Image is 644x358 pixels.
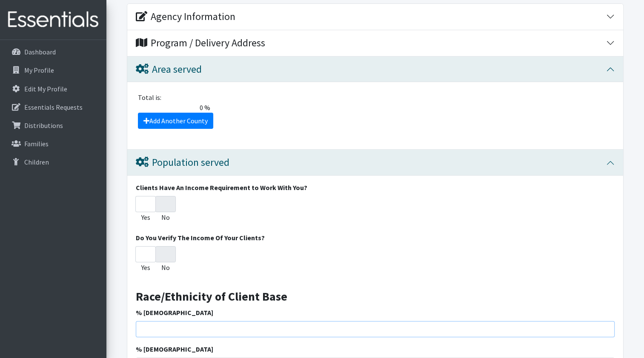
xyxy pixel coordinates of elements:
[127,150,623,176] button: Population served
[24,121,63,130] p: Distributions
[136,289,287,304] strong: Race/Ethnicity of Client Base
[141,262,150,273] label: Yes
[138,113,213,129] a: Add Another County
[133,102,214,113] span: 0 %
[133,92,618,102] div: Total is:
[127,4,623,30] button: Agency Information
[3,62,103,79] a: My Profile
[136,344,213,354] label: % [DEMOGRAPHIC_DATA]
[136,233,265,243] label: Do You Verify The Income Of Your Clients?
[141,212,150,222] label: Yes
[3,117,103,134] a: Distributions
[24,158,49,166] p: Children
[161,212,170,222] label: No
[24,66,54,74] p: My Profile
[136,182,307,193] label: Clients Have An Income Requirement to Work With You?
[136,63,202,76] div: Area served
[3,99,103,116] a: Essentials Requests
[136,307,213,318] label: % [DEMOGRAPHIC_DATA]
[24,48,56,56] p: Dashboard
[3,43,103,60] a: Dashboard
[3,135,103,152] a: Families
[3,6,103,34] img: HumanEssentials
[127,30,623,56] button: Program / Delivery Address
[24,103,83,111] p: Essentials Requests
[24,139,49,148] p: Families
[136,11,235,23] div: Agency Information
[3,153,103,170] a: Children
[24,85,67,93] p: Edit My Profile
[161,262,170,273] label: No
[3,80,103,97] a: Edit My Profile
[136,37,265,49] div: Program / Delivery Address
[136,156,229,169] div: Population served
[127,57,623,82] button: Area served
